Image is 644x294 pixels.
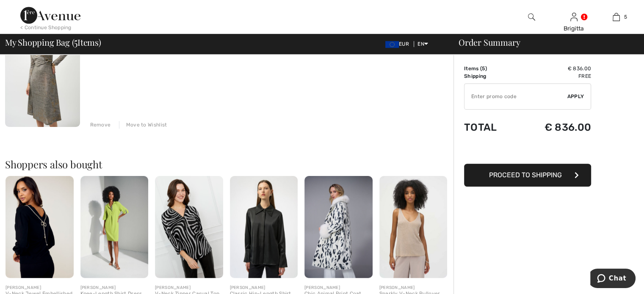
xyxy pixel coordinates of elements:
[464,72,517,80] td: Shipping
[230,285,298,291] div: [PERSON_NAME]
[385,41,399,48] img: Euro
[155,285,223,291] div: [PERSON_NAME]
[517,113,591,142] td: € 836.00
[417,41,428,47] span: EN
[567,93,584,100] span: Apply
[482,66,485,71] span: 5
[464,65,517,72] td: Items ( )
[595,12,637,22] a: 5
[379,176,448,278] img: Sparkly V-Neck Pullover Style 252915
[304,176,373,278] img: Chic Animal Print Coat Style 253904
[385,41,412,47] span: EUR
[517,65,591,72] td: € 836.00
[590,269,636,290] iframe: Opens a widget where you can chat to one of our agents
[5,15,80,127] img: Formal V-Neck Wrap Dress Style 253285
[570,13,578,21] a: Sign In
[489,171,562,179] span: Proceed to Shipping
[80,285,149,291] div: [PERSON_NAME]
[5,159,453,169] h2: Shoppers also bought
[155,176,223,278] img: V-Neck Zipper Casual Top Style 253177
[570,12,578,22] img: My Info
[74,36,77,47] span: 5
[20,7,80,24] img: 1ère Avenue
[119,121,167,129] div: Move to Wishlist
[517,72,591,80] td: Free
[304,285,373,291] div: [PERSON_NAME]
[464,164,591,187] button: Proceed to Shipping
[5,38,101,47] span: My Shopping Bag ( Items)
[6,176,74,278] img: V-Neck Jewel Embellished Pullover Style 243457
[613,12,620,22] img: My Bag
[464,113,517,142] td: Total
[6,285,74,291] div: [PERSON_NAME]
[379,285,448,291] div: [PERSON_NAME]
[553,24,594,33] div: Brigitta
[464,84,567,109] input: Promo code
[20,24,72,31] div: < Continue Shopping
[624,13,627,21] span: 5
[230,176,298,278] img: Classic Hip-Length Shirt Style 254926
[448,38,639,47] div: Order Summary
[90,121,111,129] div: Remove
[464,142,591,161] iframe: PayPal
[80,176,149,278] img: Knee-Length Shirt Dress Style 252020
[528,12,535,22] img: search the website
